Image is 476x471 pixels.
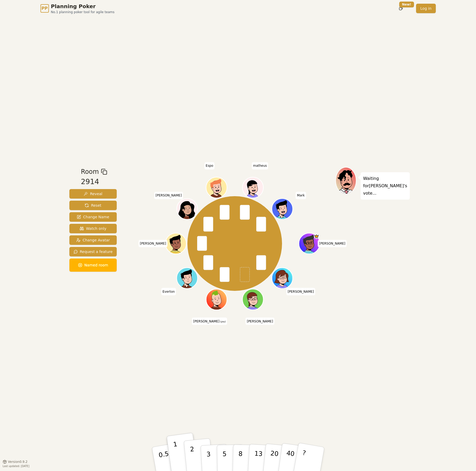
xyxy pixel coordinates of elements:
[296,192,306,199] span: Click to change your name
[314,234,319,239] span: Rafael is the host
[154,192,183,199] span: Click to change your name
[245,317,274,325] span: Click to change your name
[204,162,215,169] span: Click to change your name
[416,4,436,13] a: Log in
[363,175,407,197] p: Waiting for [PERSON_NAME] 's vote...
[81,167,99,176] span: Room
[85,203,101,208] span: Reset
[80,226,106,231] span: Watch only
[3,465,29,468] span: Last updated: [DATE]
[51,3,115,10] span: Planning Poker
[286,288,315,295] span: Click to change your name
[252,162,268,169] span: Click to change your name
[69,247,117,256] button: Request a feature
[42,5,48,12] span: PP
[69,259,117,272] button: Named room
[396,4,406,13] button: New!
[77,214,109,220] span: Change Name
[69,212,117,222] button: Change Name
[318,240,347,247] span: Click to change your name
[69,235,117,245] button: Change Avatar
[3,460,28,464] button: Version0.9.2
[78,262,108,268] span: Named room
[40,3,115,14] a: PPPlanning PokerNo.1 planning poker tool for agile teams
[74,249,113,254] span: Request a feature
[161,288,176,295] span: Click to change your name
[192,317,227,325] span: Click to change your name
[51,10,115,14] span: No.1 planning poker tool for agile teams
[69,224,117,233] button: Watch only
[219,320,226,323] span: (you)
[139,240,167,247] span: Click to change your name
[173,440,181,469] p: 1
[399,2,414,7] div: New!
[69,201,117,210] button: Reset
[81,176,107,187] div: 2914
[76,237,110,243] span: Change Avatar
[84,191,102,196] span: Reveal
[207,290,227,309] button: Click to change your avatar
[69,189,117,199] button: Reveal
[8,460,28,464] span: Version 0.9.2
